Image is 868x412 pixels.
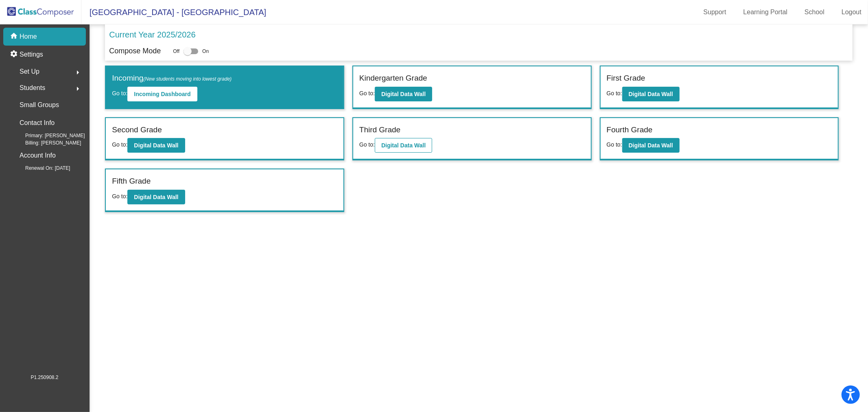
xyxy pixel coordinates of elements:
span: Off [173,48,179,55]
span: On [202,48,209,55]
label: Fourth Grade [607,124,653,136]
label: Fifth Grade [112,175,151,187]
a: Logout [835,6,868,19]
label: Kindergarten Grade [359,72,427,84]
b: Digital Data Wall [134,194,178,200]
b: Digital Data Wall [629,91,673,97]
label: Third Grade [359,124,400,136]
p: Settings [20,50,43,59]
p: Current Year 2025/2026 [109,28,195,41]
span: [GEOGRAPHIC_DATA] - [GEOGRAPHIC_DATA] [81,6,266,19]
button: Digital Data Wall [622,138,680,153]
span: Go to: [359,90,375,96]
span: (New students moving into lowest grade) [143,76,232,82]
label: First Grade [607,72,645,84]
mat-icon: arrow_right [73,84,83,94]
p: Account Info [20,150,56,161]
button: Digital Data Wall [127,138,185,153]
p: Small Groups [20,99,59,111]
span: Go to: [112,193,127,199]
span: Students [20,82,45,94]
mat-icon: settings [10,50,20,59]
a: School [798,6,831,19]
button: Incoming Dashboard [127,87,197,101]
p: Contact Info [20,117,55,129]
a: Learning Portal [737,6,794,19]
span: Go to: [112,141,127,148]
span: Primary: [PERSON_NAME] [12,132,85,139]
span: Go to: [607,90,622,96]
b: Digital Data Wall [134,142,178,149]
button: Digital Data Wall [127,190,185,204]
b: Incoming Dashboard [134,91,190,97]
button: Digital Data Wall [375,138,432,153]
span: Set Up [20,66,39,77]
mat-icon: arrow_right [73,68,83,77]
label: Second Grade [112,124,162,136]
button: Digital Data Wall [375,87,432,101]
span: Go to: [607,141,622,148]
mat-icon: home [10,32,20,42]
button: Digital Data Wall [622,87,680,101]
b: Digital Data Wall [381,142,426,149]
b: Digital Data Wall [381,91,426,97]
span: Billing: [PERSON_NAME] [12,139,81,147]
a: Support [697,6,733,19]
span: Go to: [359,141,375,148]
label: Incoming [112,72,232,84]
span: Renewal On: [DATE] [12,164,70,172]
p: Home [20,32,37,42]
b: Digital Data Wall [629,142,673,149]
span: Go to: [112,90,127,96]
p: Compose Mode [109,46,161,57]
